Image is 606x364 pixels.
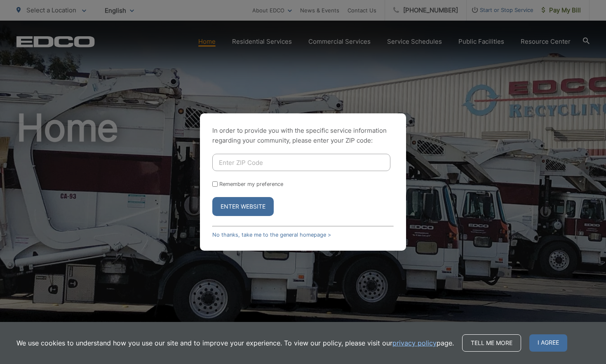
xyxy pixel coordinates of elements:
p: We use cookies to understand how you use our site and to improve your experience. To view our pol... [16,338,454,348]
label: Remember my preference [219,181,283,187]
a: privacy policy [392,338,437,348]
p: In order to provide you with the specific service information regarding your community, please en... [212,126,394,146]
input: Enter ZIP Code [212,154,390,171]
span: I agree [529,334,567,352]
a: No thanks, take me to the general homepage > [212,232,331,238]
button: Enter Website [212,197,274,216]
a: Tell me more [462,334,521,352]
